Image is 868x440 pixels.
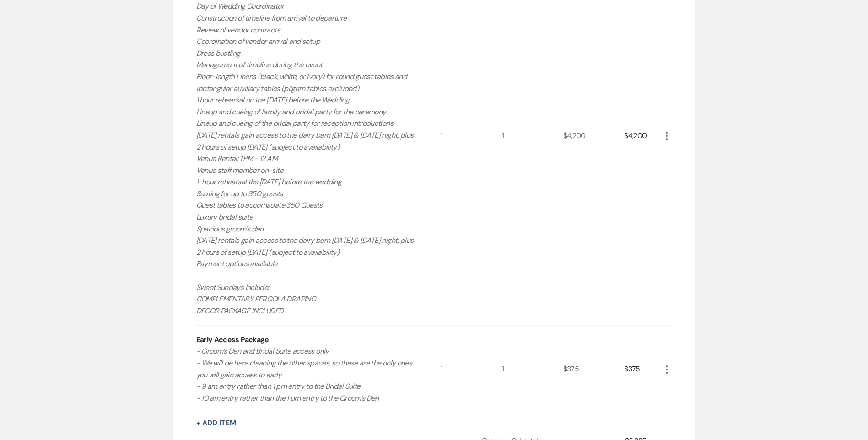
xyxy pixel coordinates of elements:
button: + Add Item [196,419,236,427]
div: $375 [624,326,661,413]
div: 1 [502,326,563,413]
div: Early Access Package [196,334,269,345]
div: 1 [441,326,502,413]
div: $375 [563,326,625,413]
p: - Groom’s Den and Bridal Suite access only - We will be here cleaning the other spaces, so these ... [196,345,416,404]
